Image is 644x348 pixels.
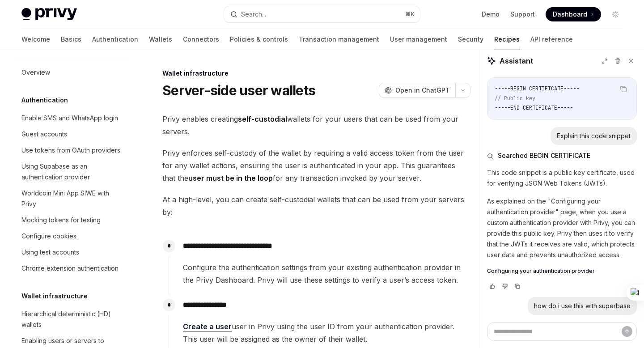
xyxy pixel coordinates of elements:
div: Enable SMS and WhatsApp login [21,113,118,123]
button: Search...⌘K [224,6,419,22]
span: Dashboard [553,10,587,19]
a: API reference [530,29,573,50]
div: Hierarchical deterministic (HD) wallets [21,309,123,330]
a: Hierarchical deterministic (HD) wallets [14,306,129,333]
p: This code snippet is a public key certificate, used for verifying JSON Web Tokens (JWTs). [487,167,637,189]
div: Mocking tokens for testing [21,215,101,225]
a: User management [390,29,447,50]
button: Copy the contents from the code block [618,83,629,95]
span: Privy enforces self-custody of the wallet by requiring a valid access token from the user for any... [162,147,470,184]
a: Chrome extension authentication [14,260,129,276]
a: Dashboard [546,7,601,21]
a: Configure cookies [14,228,129,244]
div: Using Supabase as an authentication provider [21,161,123,182]
div: Overview [21,67,50,78]
button: Open in ChatGPT [379,83,455,98]
span: At a high-level, you can create self-custodial wallets that can be used from your servers by: [162,193,470,218]
span: Open in ChatGPT [395,86,450,95]
h5: Authentication [21,95,68,106]
div: Chrome extension authentication [21,263,119,274]
button: Searched Supabase integration [487,321,637,330]
a: Authentication [92,29,138,50]
a: Guest accounts [14,126,129,142]
span: Searched Supabase integration [498,321,597,330]
img: light logo [21,8,77,21]
a: Security [458,29,483,50]
span: Configuring your authentication provider [487,267,595,275]
div: Explain this code snippet [557,132,631,140]
a: Use tokens from OAuth providers [14,142,129,158]
a: Policies & controls [230,29,288,50]
a: Recipes [494,29,520,50]
span: Privy enables creating wallets for your users that can be used from your servers. [162,113,470,138]
button: Toggle dark mode [608,7,623,21]
button: Send message [622,326,632,337]
span: -----BEGIN CERTIFICATE----- [495,85,579,92]
a: Enable SMS and WhatsApp login [14,110,129,126]
h1: Server-side user wallets [162,82,315,98]
span: ⌘ K [405,11,415,18]
a: Overview [14,64,129,81]
div: Configure cookies [21,231,76,242]
a: Connectors [183,29,219,50]
a: Worldcoin Mini App SIWE with Privy [14,185,129,212]
div: how do i use this with superbase [534,301,631,310]
a: Configuring your authentication provider [487,267,637,275]
a: Using Supabase as an authentication provider [14,158,129,185]
a: Wallets [149,29,172,50]
div: Search... [241,9,266,20]
a: Welcome [21,29,50,50]
div: Guest accounts [21,129,67,140]
span: // Public key [495,95,535,102]
button: Searched BEGIN CERTIFICATE [487,151,637,160]
span: Searched BEGIN CERTIFICATE [498,151,590,160]
a: Basics [61,29,81,50]
span: Assistant [500,55,533,66]
a: Using test accounts [14,244,129,260]
strong: self-custodial [238,115,287,123]
div: Wallet infrastructure [162,69,470,78]
a: Support [510,10,535,19]
a: Mocking tokens for testing [14,212,129,228]
p: As explained on the "Configuring your authentication provider" page, when you use a custom authen... [487,196,637,260]
a: Transaction management [299,29,379,50]
h5: Wallet infrastructure [21,291,88,301]
div: Using test accounts [21,247,79,258]
div: Use tokens from OAuth providers [21,145,120,156]
span: Configure the authentication settings from your existing authentication provider in the Privy Das... [183,261,470,286]
strong: user must be in the loop [188,174,273,182]
span: -----END CERTIFICATE----- [495,104,573,111]
a: Demo [482,10,500,19]
div: Worldcoin Mini App SIWE with Privy [21,188,123,209]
